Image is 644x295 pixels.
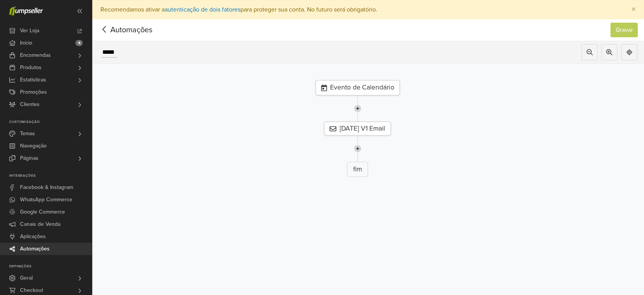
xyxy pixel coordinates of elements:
span: Produtos [20,61,42,74]
span: Temas [20,128,35,140]
span: Estatísticas [20,74,46,86]
span: Facebook & Instagram [20,181,73,194]
div: fim [347,162,368,177]
img: line-7960e5f4d2b50ad2986e.svg [354,95,361,121]
span: Promoções [20,86,47,98]
span: Automações [98,24,140,36]
span: Canais de Venda [20,218,60,230]
span: Geral [20,272,33,284]
div: Evento de Calendário [315,80,400,96]
button: Gravar [611,23,638,37]
button: Close [624,0,644,19]
span: × [631,4,636,15]
span: Navegação [20,140,47,152]
p: Integrações [9,174,92,178]
p: Customização [9,120,92,124]
span: Aplicações [20,230,46,243]
span: Encomendas [20,49,51,61]
span: 4 [75,40,83,46]
span: Ver Loja [20,25,39,37]
span: Início [20,37,32,49]
a: autenticação de dois fatores [165,6,240,13]
span: Páginas [20,152,38,164]
p: Definições [9,264,92,269]
span: Automações [20,243,50,255]
img: line-7960e5f4d2b50ad2986e.svg [354,136,361,162]
span: WhatsApp Commerce [20,194,72,206]
span: Clientes [20,98,40,111]
div: [DATE] V1 Email [324,122,391,136]
span: Google Commerce [20,206,65,218]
